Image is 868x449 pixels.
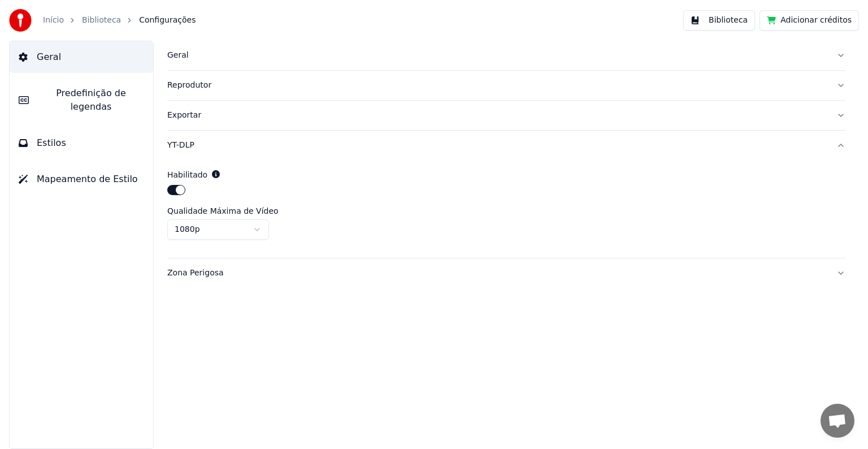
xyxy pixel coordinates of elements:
[37,50,61,64] span: Geral
[167,71,845,100] button: Reprodutor
[10,77,153,123] button: Predefinição de legendas
[37,136,66,150] span: Estilos
[167,110,827,121] div: Exportar
[43,15,196,26] nav: breadcrumb
[167,101,845,130] button: Exportar
[9,9,32,32] img: youka
[821,404,854,438] div: Bate-papo aberto
[759,10,859,31] button: Adicionar créditos
[82,15,121,26] a: Biblioteca
[43,15,64,26] a: Início
[167,140,827,151] div: YT-DLP
[167,258,845,288] button: Zona Perigosa
[167,267,827,279] div: Zona Perigosa
[10,41,153,73] button: Geral
[167,41,845,70] button: Geral
[167,50,827,61] div: Geral
[683,10,755,31] button: Biblioteca
[37,172,138,186] span: Mapeamento de Estilo
[38,87,144,114] span: Predefinição de legendas
[167,160,845,258] div: YT-DLP
[139,15,196,26] span: Configurações
[167,171,207,179] label: Habilitado
[167,80,827,91] div: Reprodutor
[10,163,153,195] button: Mapeamento de Estilo
[167,207,279,215] label: Qualidade Máxima de Vídeo
[10,127,153,159] button: Estilos
[167,131,845,160] button: YT-DLP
